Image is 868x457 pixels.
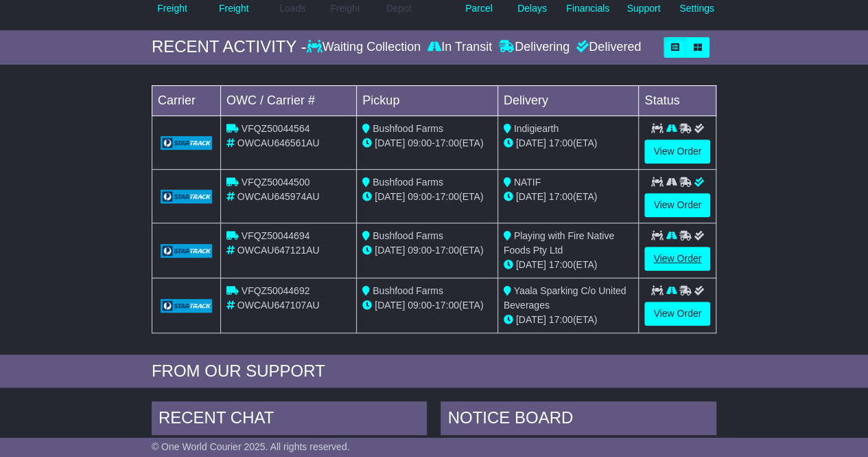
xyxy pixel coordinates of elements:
[435,300,459,311] span: 17:00
[373,123,443,134] span: Bushfood Farms
[516,259,546,270] span: [DATE]
[357,85,498,115] td: Pickup
[514,177,541,188] span: NATIF
[639,85,716,115] td: Status
[549,137,573,148] span: 17:00
[373,177,443,188] span: Bushfood Farms
[516,314,546,325] span: [DATE]
[152,401,427,438] div: RECENT CHAT
[497,85,639,115] td: Delivery
[237,191,320,202] span: OWCAU645974AU
[161,244,212,258] img: GetCarrierServiceLogo
[495,40,573,55] div: Delivering
[307,40,424,55] div: Waiting Collection
[441,401,716,438] div: NOTICE BOARD
[242,230,310,241] span: VFQZ50044694
[375,300,405,311] span: [DATE]
[549,314,573,325] span: 17:00
[504,313,633,327] div: (ETA)
[161,136,212,150] img: GetCarrierServiceLogo
[516,137,546,148] span: [DATE]
[242,177,310,188] span: VFQZ50044500
[504,230,614,256] span: Playing with Fire Native Foods Pty Ltd
[435,245,459,256] span: 17:00
[373,230,443,241] span: Bushfood Farms
[152,85,220,115] td: Carrier
[644,247,710,271] a: View Order
[161,299,212,313] img: GetCarrierServiceLogo
[549,259,573,270] span: 17:00
[375,137,405,148] span: [DATE]
[504,258,633,272] div: (ETA)
[242,123,310,134] span: VFQZ50044564
[516,191,546,202] span: [DATE]
[362,298,492,313] div: - (ETA)
[504,190,633,204] div: (ETA)
[375,191,405,202] span: [DATE]
[362,136,492,151] div: - (ETA)
[242,285,310,296] span: VFQZ50044692
[514,123,559,134] span: Indigiearth
[408,300,432,311] span: 09:00
[152,37,307,57] div: RECENT ACTIVITY -
[424,40,495,55] div: In Transit
[504,136,633,151] div: (ETA)
[152,361,716,381] div: FROM OUR SUPPORT
[644,193,710,217] a: View Order
[549,191,573,202] span: 17:00
[408,245,432,256] span: 09:00
[408,137,432,148] span: 09:00
[644,140,710,164] a: View Order
[573,40,641,55] div: Delivered
[237,245,320,256] span: OWCAU647121AU
[435,191,459,202] span: 17:00
[152,441,350,452] span: © One World Courier 2025. All rights reserved.
[237,137,320,148] span: OWCAU646561AU
[504,285,626,311] span: Yaala Sparking C/o United Beverages
[375,245,405,256] span: [DATE]
[237,300,320,311] span: OWCAU647107AU
[373,285,443,296] span: Bushfood Farms
[362,190,492,204] div: - (ETA)
[161,190,212,203] img: GetCarrierServiceLogo
[362,243,492,258] div: - (ETA)
[220,85,356,115] td: OWC / Carrier #
[435,137,459,148] span: 17:00
[408,191,432,202] span: 09:00
[644,302,710,326] a: View Order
